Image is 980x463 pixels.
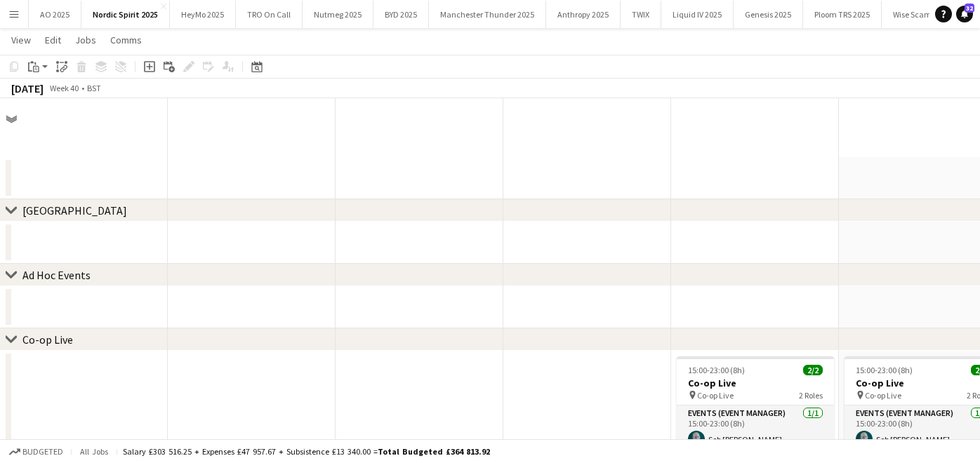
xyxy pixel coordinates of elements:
[22,333,73,347] div: Co-op Live
[429,1,546,28] button: Manchester Thunder 2025
[882,1,943,28] button: Wise Scam
[7,444,65,459] button: Budgeted
[77,446,111,457] span: All jobs
[81,1,170,28] button: Nordic Spirit 2025
[677,377,834,389] h3: Co-op Live
[39,31,67,49] a: Edit
[546,1,621,28] button: Anthropy 2025
[75,34,96,46] span: Jobs
[803,1,882,28] button: Ploom TRS 2025
[688,365,745,375] span: 15:00-23:00 (8h)
[697,390,734,401] span: Co-op Live
[46,83,81,93] span: Week 40
[373,1,429,28] button: BYD 2025
[803,365,823,375] span: 2/2
[69,31,102,49] a: Jobs
[22,268,91,282] div: Ad Hoc Events
[865,390,901,401] span: Co-op Live
[856,365,913,375] span: 15:00-23:00 (8h)
[11,34,31,46] span: View
[105,31,147,49] a: Comms
[123,446,490,457] div: Salary £303 516.25 + Expenses £47 957.67 + Subsistence £13 340.00 =
[6,31,37,49] a: View
[734,1,803,28] button: Genesis 2025
[677,405,834,453] app-card-role: Events (Event Manager)1/115:00-23:00 (8h)Seb [PERSON_NAME]
[661,1,734,28] button: Liquid IV 2025
[956,6,973,22] a: 32
[110,34,142,46] span: Comms
[621,1,661,28] button: TWIX
[45,34,61,46] span: Edit
[29,1,81,28] button: AO 2025
[303,1,373,28] button: Nutmeg 2025
[22,203,127,217] div: [GEOGRAPHIC_DATA]
[170,1,236,28] button: HeyMo 2025
[799,390,823,401] span: 2 Roles
[378,446,490,457] span: Total Budgeted £364 813.92
[11,81,44,95] div: [DATE]
[87,83,101,93] div: BST
[236,1,303,28] button: TRO On Call
[22,447,63,457] span: Budgeted
[965,4,974,13] span: 32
